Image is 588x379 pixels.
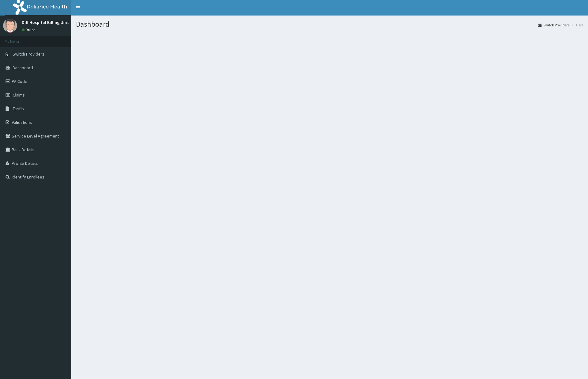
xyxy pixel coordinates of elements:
[13,106,24,111] span: Tariffs
[22,20,69,25] p: Diff Hospital Billing Unit
[13,65,33,70] span: Dashboard
[13,92,25,98] span: Claims
[3,19,17,33] img: User Image
[22,28,37,32] a: Online
[570,22,583,28] li: Here
[538,22,569,28] a: Switch Providers
[13,51,44,57] span: Switch Providers
[76,20,583,28] h1: Dashboard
